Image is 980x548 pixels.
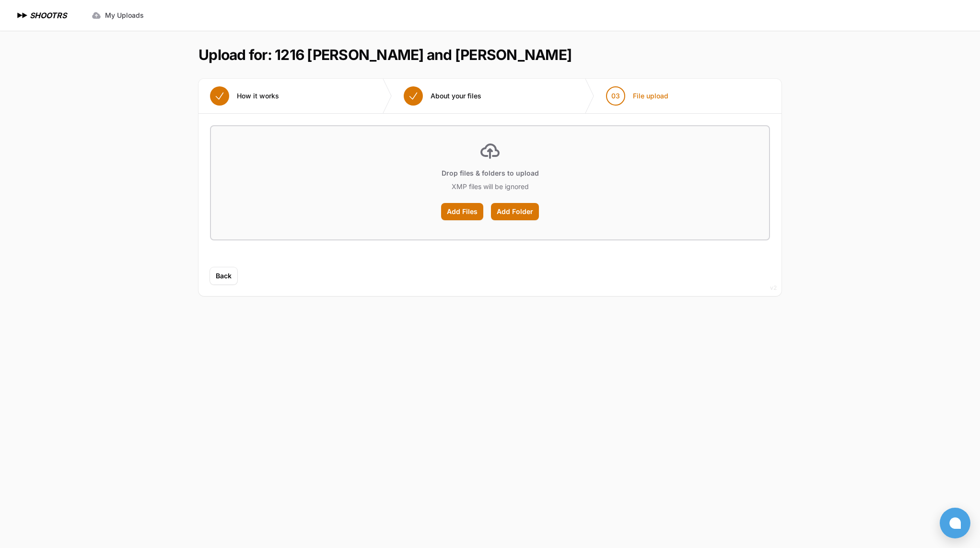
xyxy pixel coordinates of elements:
span: File upload [633,91,668,101]
p: XMP files will be ignored [452,182,529,191]
button: How it works [198,79,291,113]
button: Back [210,267,237,285]
a: My Uploads [86,7,150,24]
button: Open chat window [940,508,970,538]
label: Add Folder [491,203,539,220]
label: Add Files [441,203,483,220]
span: Back [216,271,232,281]
span: My Uploads [105,11,144,20]
img: SHOOTRS [15,10,30,21]
p: Drop files & folders to upload [442,168,539,178]
span: How it works [237,91,279,101]
button: About your files [392,79,493,113]
span: 03 [611,91,620,101]
span: About your files [431,91,481,101]
h1: Upload for: 1216 [PERSON_NAME] and [PERSON_NAME] [198,46,572,63]
h1: SHOOTRS [30,10,67,21]
button: 03 File upload [595,79,680,113]
div: v2 [770,282,777,294]
a: SHOOTRS SHOOTRS [15,10,67,21]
